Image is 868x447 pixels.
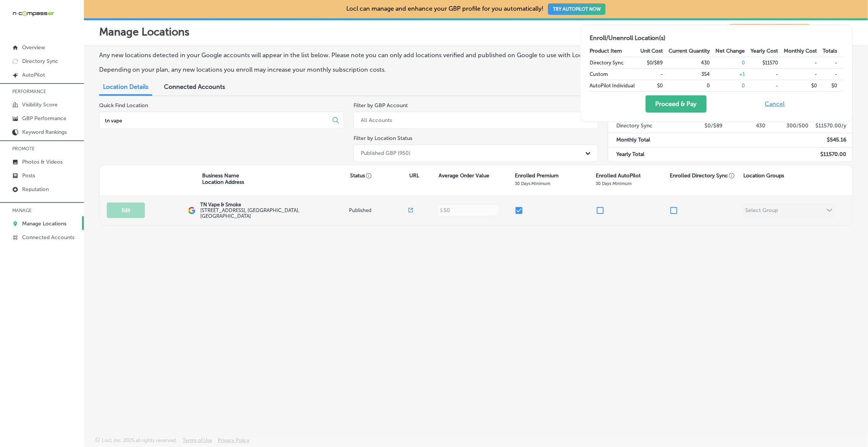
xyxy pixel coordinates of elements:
p: Status [350,172,409,179]
td: Directory Sync [590,57,640,68]
td: $0 [640,80,669,91]
h2: Enroll/Unenroll Location(s) [590,34,843,42]
p: Enrolled AutoPilot [596,172,641,179]
td: $ 545.16 [809,133,852,147]
td: 300/500 [766,119,809,133]
th: Current Quantity [669,45,716,57]
td: Directory Sync [608,119,680,133]
label: Filter by GBP Account [354,102,408,109]
span: Location Details [103,83,148,90]
label: Filter by Location Status [354,135,412,141]
p: Reputation [22,186,49,193]
p: AutoPilot [22,72,45,78]
td: AutoPilot Individual [590,80,640,91]
td: $ 11570.00 [809,147,852,161]
p: Photos & Videos [22,159,63,165]
p: Manage Locations [22,220,66,227]
td: 0 [716,80,751,91]
td: - [823,68,843,80]
span: Connected Accounts [164,83,225,90]
p: Posts [22,172,35,179]
p: Locl, Inc. 2025 all rights reserved. [102,437,177,443]
img: 660ab0bf-5cc7-4cb8-ba1c-48b5ae0f18e60NCTV_CLogo_TV_Black_-500x88.png [12,10,54,17]
p: Directory Sync [22,58,58,64]
td: $0 [823,80,843,91]
th: Unit Cost [640,45,669,57]
td: - [640,68,669,80]
p: TN Vape & Smoke [200,202,347,207]
p: Overview [22,44,45,51]
td: $11570 [751,57,784,68]
img: logo [188,207,196,214]
p: Enrolled Premium [515,172,559,179]
td: Custom [590,68,640,80]
th: Net Change [716,45,751,57]
td: + 1 [716,68,751,80]
td: 0 [716,57,751,68]
td: - [784,68,823,80]
p: Depending on your plan, any new locations you enroll may increase your monthly subscription costs. [99,66,589,73]
span: Keyword Ranking Credits: 720 [725,24,815,40]
button: TRY AUTOPILOT NOW [548,3,606,15]
button: Proceed & Pay [646,95,707,113]
td: 0 [669,80,716,91]
label: [STREET_ADDRESS] , [GEOGRAPHIC_DATA], [GEOGRAPHIC_DATA] [200,207,347,219]
th: Monthly Cost [784,45,823,57]
p: URL [409,172,419,179]
td: $ 11570.00 /y [809,119,852,133]
td: $0/$89 [640,57,669,68]
label: Quick Find Location [99,102,148,109]
p: GBP Performance [22,115,66,122]
p: Enrolled Directory Sync [670,172,735,179]
p: 30 Days Minimum [515,181,551,186]
p: Published [349,207,408,213]
p: Business Name Location Address [202,172,244,185]
td: Yearly Total [608,147,680,161]
td: 354 [669,68,716,80]
div: All Accounts [361,117,392,124]
p: Connected Accounts [22,234,74,241]
td: $0 [784,80,823,91]
th: Product Item [590,45,640,57]
a: Privacy Policy [218,437,249,447]
p: Average Order Value [439,172,490,179]
p: Keyword Rankings [22,129,67,135]
td: - [823,57,843,68]
a: Terms of Use [183,437,212,447]
th: Totals [823,45,843,57]
input: All Locations [104,117,326,124]
p: Any new locations detected in your Google accounts will appear in the list below. Please note you... [99,51,589,59]
div: Published GBP (950) [361,150,410,156]
td: $0/$89 [680,119,723,133]
td: Monthly Total [608,133,680,147]
td: - [784,57,823,68]
p: Manage Locations [99,26,190,38]
td: 430 [723,119,766,133]
p: 30 Days Minimum [596,181,632,186]
p: Visibility Score [22,101,58,108]
button: Edit [107,203,145,218]
p: Location Groups [744,172,784,179]
button: Cancel [763,95,787,113]
td: - [751,80,784,91]
th: Yearly Cost [751,45,784,57]
td: - [751,68,784,80]
td: 430 [669,57,716,68]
